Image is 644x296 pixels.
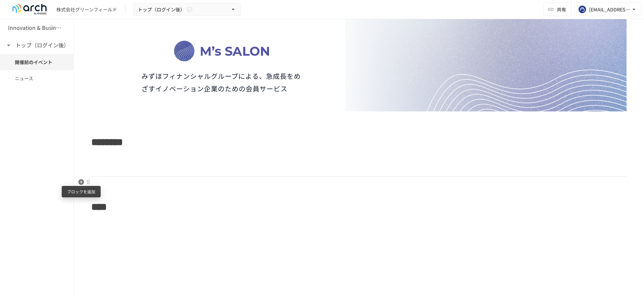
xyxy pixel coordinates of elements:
span: 開催前のイベント [15,58,59,66]
span: ニュース [15,75,59,82]
button: 共有 [543,3,572,16]
h6: Innovation & Business Matching Summit [DATE]_イベント詳細ページ [8,23,62,32]
div: [EMAIL_ADDRESS][DOMAIN_NAME] [589,5,631,14]
span: トップ（ログイン後） [138,5,185,14]
div: 株式会社グリーンフィールド [56,6,117,13]
h6: トップ（ログイン後） [15,41,69,50]
button: [EMAIL_ADDRESS][DOMAIN_NAME] [574,3,641,16]
img: logo-default@2x-9cf2c760.svg [8,4,51,15]
button: トップ（ログイン後） [133,3,241,16]
span: 共有 [557,6,566,13]
div: ブロックを追加 [62,186,101,197]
